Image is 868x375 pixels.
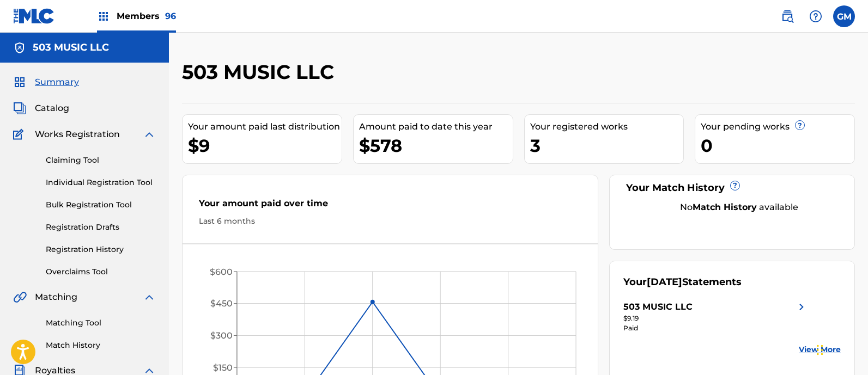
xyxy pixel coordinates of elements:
a: Match History [46,340,156,351]
iframe: Chat Widget [814,323,868,375]
a: Overclaims Tool [46,266,156,278]
div: No available [637,201,841,214]
span: ? [731,181,739,190]
a: Matching Tool [46,317,156,329]
h5: 503 MUSIC LLC [33,41,109,54]
div: $9 [188,133,342,158]
tspan: $600 [210,267,233,277]
span: Catalog [35,102,69,115]
a: SummarySummary [13,76,79,89]
div: Last 6 months [199,216,581,227]
tspan: $150 [213,362,233,373]
div: Paid [623,323,808,333]
img: expand [143,291,156,304]
div: Your amount paid over time [199,197,581,216]
div: 3 [530,133,684,158]
div: $578 [359,133,513,158]
img: expand [143,128,156,141]
div: Drag [817,334,823,366]
a: View More [799,344,841,355]
h2: 503 MUSIC LLC [182,60,339,84]
a: Registration History [46,244,156,255]
tspan: $300 [210,330,233,341]
img: search [781,10,794,23]
img: help [809,10,822,23]
a: CatalogCatalog [13,102,69,115]
div: Help [805,5,827,27]
img: Top Rightsholders [97,10,110,23]
div: 503 MUSIC LLC [623,300,693,313]
iframe: Resource Center [837,230,868,317]
img: Catalog [13,102,26,115]
div: 0 [701,133,854,158]
a: Claiming Tool [46,155,156,166]
a: Public Search [776,5,798,27]
img: Accounts [13,41,26,54]
div: Your Match History [623,181,841,195]
div: Your amount paid last distribution [188,120,342,133]
span: [DATE] [647,276,682,288]
a: Individual Registration Tool [46,177,156,188]
strong: Match History [693,202,757,212]
span: Works Registration [35,128,120,141]
div: $9.19 [623,313,808,323]
div: User Menu [833,5,855,27]
div: Your registered works [530,120,684,133]
div: Your pending works [701,120,854,133]
img: Summary [13,76,26,89]
a: Bulk Registration Tool [46,199,156,211]
span: ? [796,121,804,130]
span: Members [117,10,176,22]
span: 96 [165,11,176,21]
img: Works Registration [13,128,27,141]
img: right chevron icon [795,300,808,313]
a: Registration Drafts [46,222,156,233]
img: Matching [13,291,27,304]
span: Matching [35,291,77,304]
a: 503 MUSIC LLCright chevron icon$9.19Paid [623,300,808,333]
tspan: $450 [210,298,233,309]
img: MLC Logo [13,8,55,24]
div: Amount paid to date this year [359,120,513,133]
div: Your Statements [623,275,742,290]
span: Summary [35,76,79,89]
